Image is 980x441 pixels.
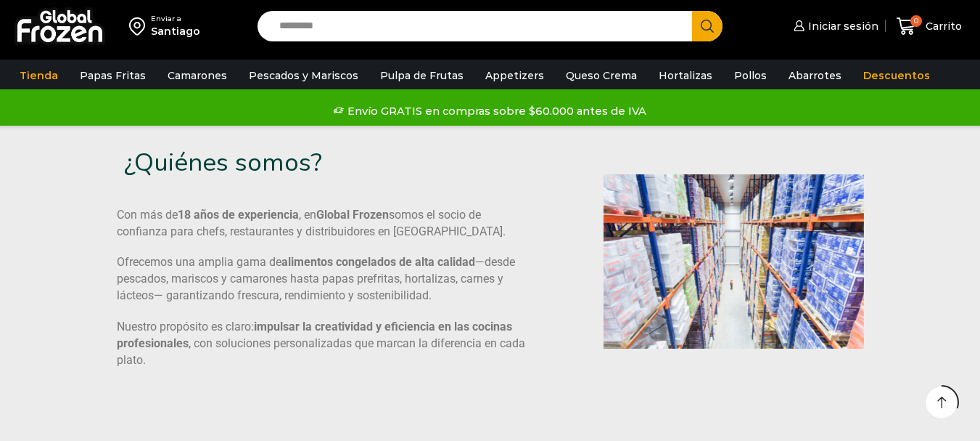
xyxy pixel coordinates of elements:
b: 18 años de experiencia [178,208,299,222]
a: Abarrotes [781,62,849,89]
b: Global Frozen [316,208,389,222]
img: address-field-icon.svg [129,14,151,39]
a: 0 Carrito [893,9,965,44]
p: Ofrecemos una amplia gama de —desde pescados, mariscos y camarones hasta papas prefritas, hortali... [117,254,529,304]
p: Con más de , en somos el socio de confianza para chefs, restaurantes y distribuidores en [GEOGRAP... [117,207,529,240]
div: Enviar a [151,14,200,24]
span: Iniciar sesión [804,19,878,33]
a: Pulpa de Frutas [373,62,471,89]
h3: ¿Quiénes somos? [124,147,475,178]
a: Tienda [12,62,65,89]
a: Queso Crema [559,62,644,89]
a: Descuentos [856,62,937,89]
a: Hortalizas [651,62,720,89]
a: Camarones [160,62,234,89]
a: Appetizers [478,62,551,89]
b: impulsar la creatividad y eficiencia en las cocinas profesionales [117,320,512,350]
p: Nuestro propósito es claro: , con soluciones personalizadas que marcan la diferencia en cada plato. [117,319,529,369]
div: Santiago [151,24,200,39]
span: Carrito [922,19,962,33]
span: 0 [910,15,922,27]
a: Pescados y Mariscos [242,62,366,89]
b: alimentos congelados de alta calidad [281,255,475,269]
a: Papas Fritas [73,62,153,89]
a: Iniciar sesión [790,12,878,41]
button: Search button [692,11,722,41]
a: Pollos [727,62,774,89]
